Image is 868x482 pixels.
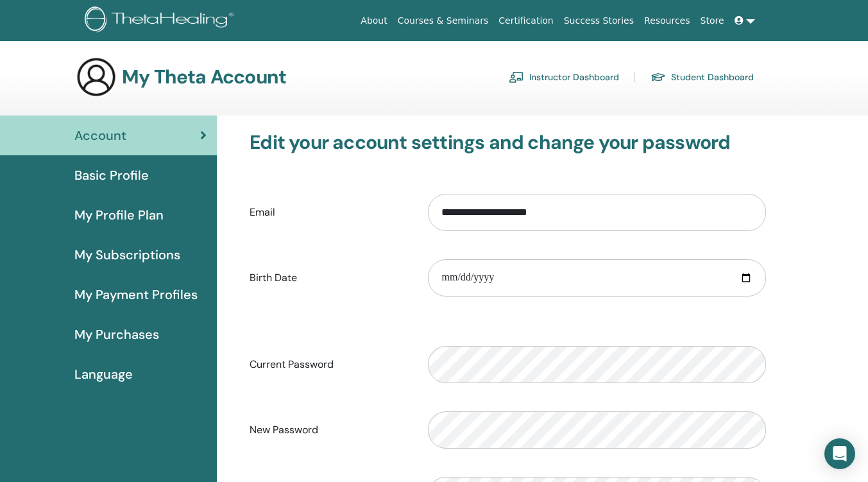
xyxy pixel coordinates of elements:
[240,266,418,290] label: Birth Date
[240,200,418,225] label: Email
[509,71,524,83] img: chalkboard-teacher.svg
[74,166,149,185] span: Basic Profile
[74,205,164,225] span: My Profile Plan
[74,325,159,344] span: My Purchases
[509,67,619,87] a: Instructor Dashboard
[393,9,494,33] a: Courses & Seminars
[122,65,286,89] h3: My Theta Account
[651,67,754,87] a: Student Dashboard
[559,9,639,33] a: Success Stories
[250,131,766,154] h3: Edit your account settings and change your password
[651,72,666,83] img: graduation-cap.svg
[85,6,238,35] img: logo.png
[639,9,695,33] a: Resources
[74,126,126,145] span: Account
[240,352,418,377] label: Current Password
[74,285,198,304] span: My Payment Profiles
[240,418,418,442] label: New Password
[74,245,180,264] span: My Subscriptions
[355,9,392,33] a: About
[824,438,855,469] div: Open Intercom Messenger
[74,365,133,384] span: Language
[695,9,729,33] a: Store
[493,9,558,33] a: Certification
[76,56,117,98] img: generic-user-icon.jpg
